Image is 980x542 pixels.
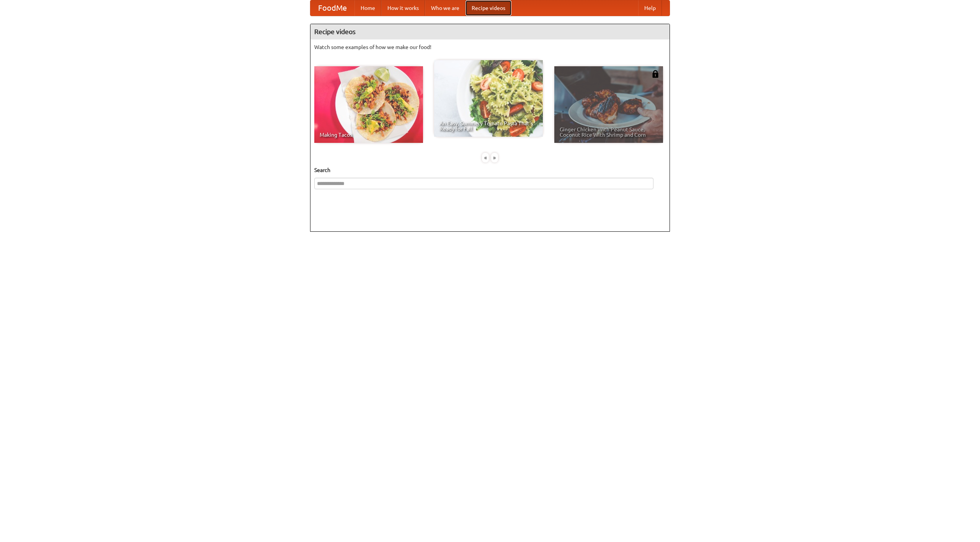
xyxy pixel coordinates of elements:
a: FoodMe [310,0,354,16]
h5: Search [314,166,666,174]
h4: Recipe videos [310,24,670,39]
span: An Easy, Summery Tomato Pasta That's Ready for Fall [439,121,537,131]
p: Watch some examples of how we make our food! [314,43,666,51]
span: Making Tacos [320,132,418,138]
img: 483408.png [652,70,659,78]
a: How it works [381,0,425,16]
a: Home [354,0,381,16]
a: An Easy, Summery Tomato Pasta That's Ready for Fall [434,60,543,137]
a: Who we are [425,0,465,16]
a: Recipe videos [465,0,511,16]
a: Help [638,0,662,16]
a: Making Tacos [314,66,423,143]
div: » [491,153,498,162]
div: « [482,153,489,162]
